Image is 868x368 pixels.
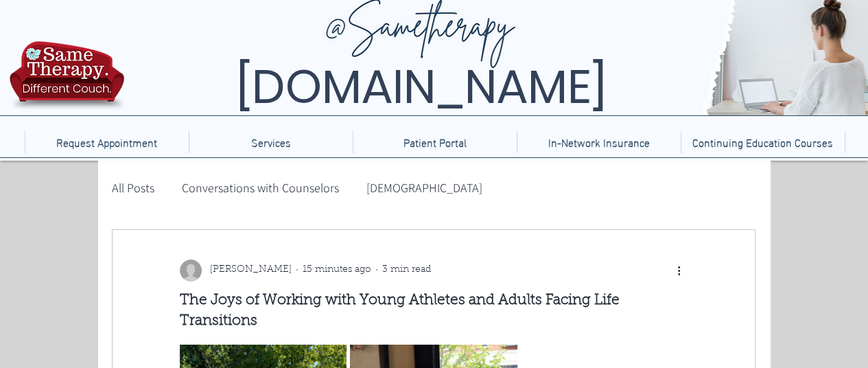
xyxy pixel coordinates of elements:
[236,54,607,119] span: [DOMAIN_NAME]
[303,265,371,275] span: 15 minutes ago
[382,265,431,275] span: 3 min read
[541,131,657,153] p: In-Network Insurance
[112,179,154,196] a: All Posts
[517,131,681,153] a: In-Network Insurance
[671,262,688,279] button: More actions
[49,131,164,153] p: Request Appointment
[5,39,128,120] img: TBH.US
[397,131,473,153] p: Patient Portal
[685,131,840,153] p: Continuing Education Courses
[366,179,482,196] a: [DEMOGRAPHIC_DATA]
[681,131,845,153] a: Continuing Education Courses
[182,179,339,196] a: Conversations with Counselors
[25,131,189,153] a: Request Appointment
[180,290,688,331] h1: The Joys of Working with Young Athletes and Adults Facing Life Transitions
[244,131,298,153] p: Services
[189,131,353,153] div: Services
[110,161,744,216] nav: Blog
[353,131,517,153] a: Patient Portal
